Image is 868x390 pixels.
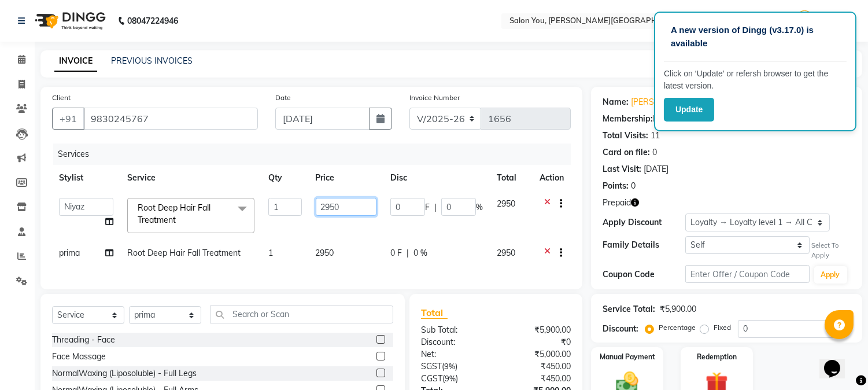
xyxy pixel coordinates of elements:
div: 0 [652,146,657,159]
span: 0 F [390,247,402,259]
div: ₹5,900.00 [660,303,696,315]
div: Total Visits: [603,130,648,142]
div: No Active Membership [603,113,851,125]
th: Qty [261,165,308,191]
span: Root Deep Hair Fall Treatment [127,248,241,258]
div: Threading - Face [52,334,115,346]
iframe: chat widget [819,344,856,378]
div: 11 [651,130,660,142]
button: +91 [52,108,84,130]
th: Price [309,165,383,191]
th: Total [490,165,533,191]
div: ( ) [412,360,496,373]
a: PREVIOUS INVOICES [111,56,193,66]
div: ( ) [412,373,496,385]
label: Date [275,93,291,103]
button: Apply [814,266,847,284]
span: 2950 [497,198,515,209]
div: Discount: [412,336,496,348]
div: ₹5,900.00 [496,324,580,336]
div: ₹0 [496,336,580,348]
div: Apply Discount [603,216,685,229]
span: 9% [444,362,455,371]
img: logo [29,5,109,37]
span: | [407,247,409,259]
a: x [176,215,181,225]
span: CGST [421,373,442,384]
div: ₹450.00 [496,373,580,385]
div: ₹5,000.00 [496,348,580,360]
b: 08047224946 [127,5,178,37]
label: Percentage [659,322,696,333]
div: ₹450.00 [496,360,580,373]
span: 2950 [497,248,515,258]
span: SGST [421,361,442,371]
div: Service Total: [603,303,655,315]
p: A new version of Dingg (v3.17.0) is available [671,24,840,50]
th: Action [533,165,571,191]
th: Disc [383,165,490,191]
div: [DATE] [644,163,668,175]
div: Points: [603,180,629,192]
div: Membership: [603,113,653,125]
div: Coupon Code [603,268,685,281]
span: % [476,201,483,214]
input: Search or Scan [210,306,393,323]
th: Stylist [52,165,120,191]
div: Last Visit: [603,163,641,175]
span: Prepaid [603,197,631,209]
div: NormalWaxing (Liposoluble) - Full Legs [52,367,197,380]
div: Select To Apply [812,241,851,260]
img: Admin [795,10,815,31]
p: Click on ‘Update’ or refersh browser to get the latest version. [664,68,847,92]
span: | [434,201,437,214]
span: prima [59,248,80,258]
a: [PERSON_NAME] Bblunt [631,96,722,108]
input: Enter Offer / Coupon Code [685,265,809,283]
span: Root Deep Hair Fall Treatment [138,203,210,225]
label: Client [52,93,71,103]
div: Discount: [603,323,638,335]
span: 2950 [316,248,334,258]
span: 0 % [413,247,427,259]
label: Redemption [697,352,737,362]
label: Fixed [714,322,731,333]
div: Family Details [603,239,685,251]
div: Services [53,144,579,165]
div: Net: [412,348,496,360]
span: 1 [268,248,273,258]
button: Update [664,98,714,122]
div: Face Massage [52,351,106,363]
label: Invoice Number [409,93,460,103]
label: Manual Payment [600,352,655,362]
span: Total [421,307,448,319]
span: 9% [445,374,456,383]
input: Search by Name/Mobile/Email/Code [83,108,258,130]
a: INVOICE [54,51,97,72]
div: Card on file: [603,146,650,159]
span: F [425,201,430,214]
div: 0 [631,180,636,192]
div: Sub Total: [412,324,496,336]
div: Name: [603,96,629,108]
th: Service [120,165,261,191]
